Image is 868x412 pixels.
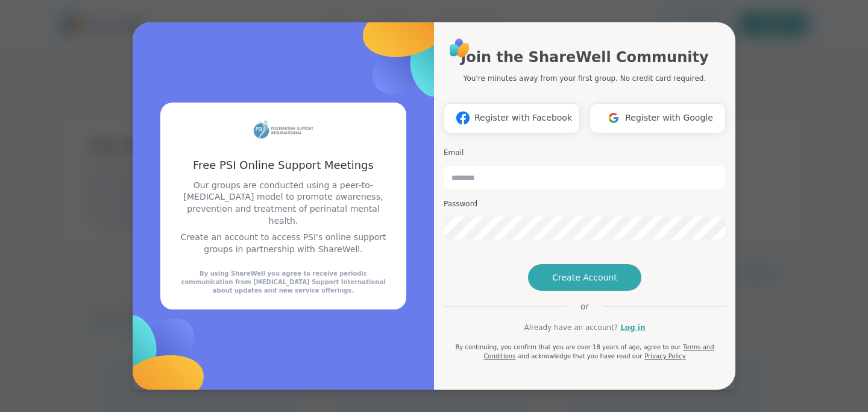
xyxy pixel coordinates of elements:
[444,148,726,158] h3: Email
[444,103,580,133] button: Register with Facebook
[590,103,726,133] button: Register with Google
[455,344,681,350] span: By continuing, you confirm that you are over 18 years of age, agree to our
[524,322,618,333] span: Already have an account?
[625,112,713,124] span: Register with Google
[461,46,708,68] h1: Join the ShareWell Community
[552,271,617,284] span: Create Account
[566,300,603,312] span: or
[446,34,473,62] img: ShareWell Logo
[253,117,313,143] img: partner logo
[644,353,685,360] a: Privacy Policy
[474,112,572,124] span: Register with Facebook
[451,107,474,129] img: ShareWell Logomark
[483,344,714,360] a: Terms and Conditions
[464,73,706,84] p: You're minutes away from your first group. No credit card required.
[175,232,392,255] p: Create an account to access PSI's online support groups in partnership with ShareWell.
[602,107,625,129] img: ShareWell Logomark
[175,270,392,295] div: By using ShareWell you agree to receive periodic communication from [MEDICAL_DATA] Support Intern...
[518,353,642,360] span: and acknowledge that you have read our
[528,264,641,291] button: Create Account
[175,157,392,173] h3: Free PSI Online Support Meetings
[175,180,392,227] p: Our groups are conducted using a peer-to-[MEDICAL_DATA] model to promote awareness, prevention an...
[444,199,726,209] h3: Password
[620,322,645,333] a: Log in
